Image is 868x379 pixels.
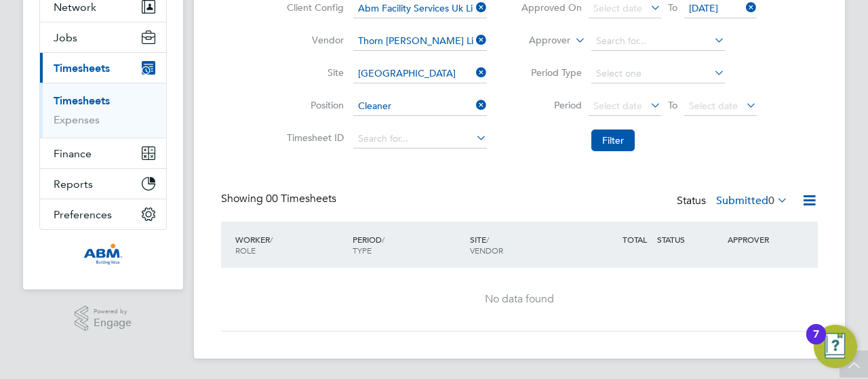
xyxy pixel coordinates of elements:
[54,94,110,107] a: Timesheets
[54,208,112,221] span: Preferences
[689,100,738,112] span: Select date
[232,227,349,262] div: WORKER
[54,178,93,191] span: Reports
[654,227,724,252] div: STATUS
[664,96,682,114] span: To
[40,53,166,83] button: Timesheets
[521,1,582,14] label: Approved On
[486,234,489,245] span: /
[40,138,166,168] button: Finance
[521,99,582,111] label: Period
[353,64,487,83] input: Search for...
[235,245,256,256] span: ROLE
[283,132,344,144] label: Timesheet ID
[270,234,273,245] span: /
[509,34,570,47] label: Approver
[40,199,166,229] button: Preferences
[813,334,819,352] div: 7
[94,306,132,317] span: Powered by
[283,1,344,14] label: Client Config
[54,1,96,14] span: Network
[814,325,857,368] button: Open Resource Center, 7 new notifications
[40,22,166,52] button: Jobs
[353,32,487,51] input: Search for...
[382,234,384,245] span: /
[54,62,110,75] span: Timesheets
[591,64,725,83] input: Select one
[353,97,487,116] input: Search for...
[83,243,123,265] img: abm1-logo-retina.png
[283,99,344,111] label: Position
[353,129,487,148] input: Search for...
[54,113,100,126] a: Expenses
[221,192,339,206] div: Showing
[94,317,132,329] span: Engage
[623,234,647,245] span: TOTAL
[470,245,503,256] span: VENDOR
[283,34,344,46] label: Vendor
[40,169,166,199] button: Reports
[591,129,635,151] button: Filter
[521,66,582,79] label: Period Type
[40,83,166,138] div: Timesheets
[75,306,132,332] a: Powered byEngage
[54,31,77,44] span: Jobs
[266,192,336,205] span: 00 Timesheets
[283,66,344,79] label: Site
[716,194,788,207] label: Submitted
[724,227,795,252] div: APPROVER
[689,2,718,14] span: [DATE]
[467,227,584,262] div: SITE
[353,245,372,256] span: TYPE
[235,292,804,306] div: No data found
[349,227,467,262] div: PERIOD
[591,32,725,51] input: Search for...
[677,192,791,211] div: Status
[39,243,167,265] a: Go to home page
[54,147,92,160] span: Finance
[593,100,642,112] span: Select date
[768,194,774,207] span: 0
[593,2,642,14] span: Select date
